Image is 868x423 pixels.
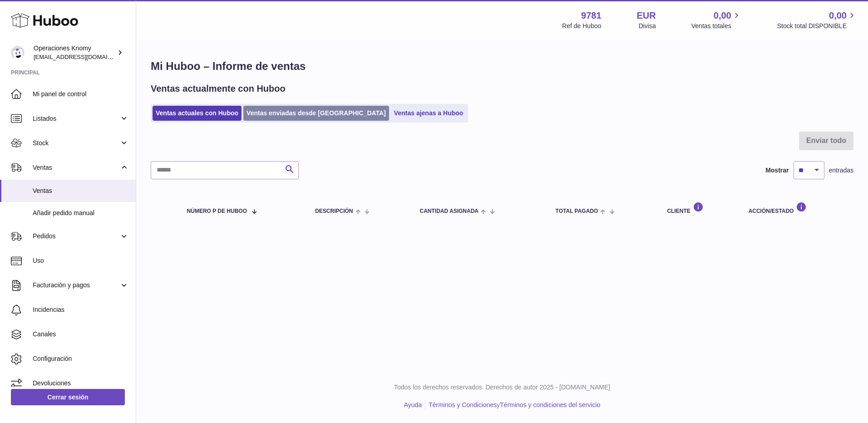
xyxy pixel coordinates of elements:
span: Cantidad ASIGNADA [419,208,478,214]
span: Descripción [315,208,353,214]
img: operaciones@selfkit.com [11,46,25,59]
span: Facturación y pagos [33,281,119,290]
li: y [425,401,600,409]
span: Stock total DISPONIBLE [777,22,857,30]
div: Operaciones Knomy [34,44,115,61]
span: [EMAIL_ADDRESS][DOMAIN_NAME] [34,53,133,60]
h2: Ventas actualmente con Huboo [151,83,286,95]
a: 0,00 Ventas totales [691,10,742,30]
a: Ventas ajenas a Huboo [391,106,467,121]
span: 0,00 [714,10,731,22]
span: Canales [33,330,129,339]
span: Mi panel de control [33,90,129,98]
strong: EUR [637,10,656,22]
a: Ayuda [404,401,422,408]
h1: Mi Huboo – Informe de ventas [151,59,853,74]
span: Uso [33,256,129,265]
div: Divisa [639,22,656,30]
label: Mostrar [765,166,789,175]
a: Términos y Condiciones [429,401,497,408]
span: Añadir pedido manual [33,209,129,217]
span: Configuración [33,354,129,363]
div: Acción/Estado [749,202,844,214]
span: Pedidos [33,232,119,241]
span: Stock [33,139,119,148]
span: Ventas totales [691,22,742,30]
span: Listados [33,114,119,123]
span: Devoluciones [33,379,129,388]
div: Cliente [667,202,730,214]
a: Cerrar sesión [11,389,125,405]
a: Ventas actuales con Huboo [153,106,242,121]
a: Ventas enviadas desde [GEOGRAPHIC_DATA] [243,106,389,121]
a: 0,00 Stock total DISPONIBLE [777,10,857,30]
strong: 9781 [581,10,602,22]
span: Incidencias [33,305,129,314]
div: Ref de Huboo [562,22,601,30]
p: Todos los derechos reservados. Derechos de autor 2025 - [DOMAIN_NAME] [143,383,861,392]
span: Total pagado [556,208,598,214]
span: 0,00 [829,10,847,22]
a: Términos y condiciones del servicio [500,401,600,408]
span: entradas [829,166,853,175]
span: Ventas [33,187,129,195]
span: número P de Huboo [187,208,247,214]
span: Ventas [33,163,119,172]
